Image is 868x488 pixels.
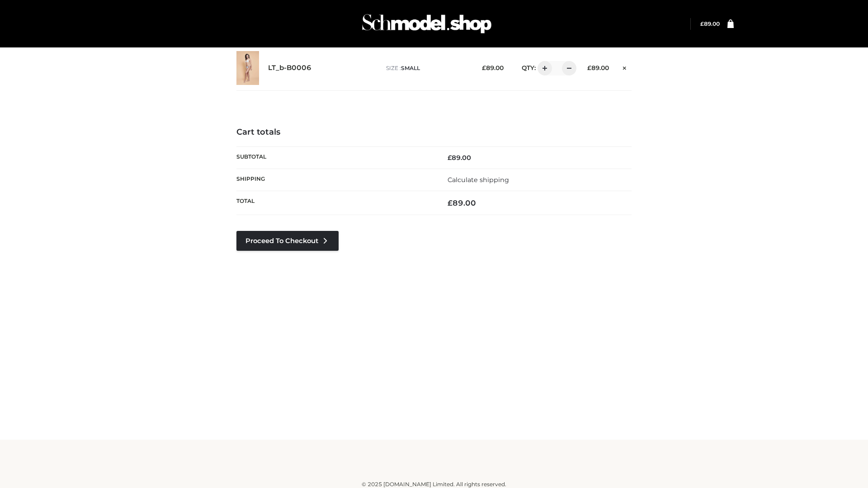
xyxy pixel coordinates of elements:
a: Remove this item [618,61,632,73]
span: £ [700,20,704,27]
a: LT_b-B0006 [268,64,311,72]
a: £89.00 [700,20,720,27]
th: Subtotal [236,146,434,169]
bdi: 89.00 [587,64,609,71]
bdi: 89.00 [700,20,720,27]
span: £ [448,198,453,207]
span: £ [482,64,486,71]
p: size : [386,64,468,72]
span: £ [448,154,452,162]
span: SMALL [401,65,420,71]
th: Total [236,191,434,215]
img: Schmodel Admin 964 [359,6,495,42]
a: Calculate shipping [448,176,509,184]
div: QTY: [513,61,573,75]
a: Proceed to Checkout [236,231,339,251]
span: £ [587,64,591,71]
th: Shipping [236,169,434,191]
bdi: 89.00 [448,198,476,207]
h4: Cart totals [236,127,632,137]
bdi: 89.00 [482,64,504,71]
bdi: 89.00 [448,154,471,162]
